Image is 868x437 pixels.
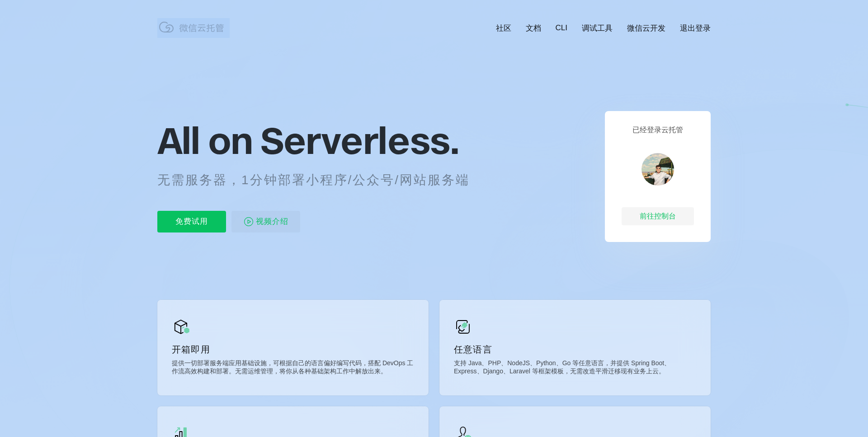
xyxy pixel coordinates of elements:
[627,23,665,33] a: 微信云开发
[582,23,613,33] a: 调试工具
[172,343,414,356] p: 开箱即用
[496,23,511,33] a: 社区
[256,211,288,232] span: 视频介绍
[157,118,252,163] span: All on
[632,126,683,135] p: 已经登录云托管
[622,207,694,225] div: 前往控制台
[243,216,254,227] img: video_play.svg
[157,18,230,36] img: 微信云托管
[172,359,414,377] p: 提供一切部署服务端应用基础设施，可根据自己的语言偏好编写代码，搭配 DevOps 工作流高效构建和部署。无需运维管理，将你从各种基础架构工作中解放出来。
[556,23,567,33] a: CLI
[260,118,459,163] span: Serverless.
[680,23,711,33] a: 退出登录
[157,171,486,189] p: 无需服务器，1分钟部署小程序/公众号/网站服务端
[454,343,696,356] p: 任意语言
[454,359,696,377] p: 支持 Java、PHP、NodeJS、Python、Go 等任意语言，并提供 Spring Boot、Express、Django、Laravel 等框架模板，无需改造平滑迁移现有业务上云。
[526,23,541,33] a: 文档
[157,30,230,37] a: 微信云托管
[157,211,226,232] p: 免费试用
